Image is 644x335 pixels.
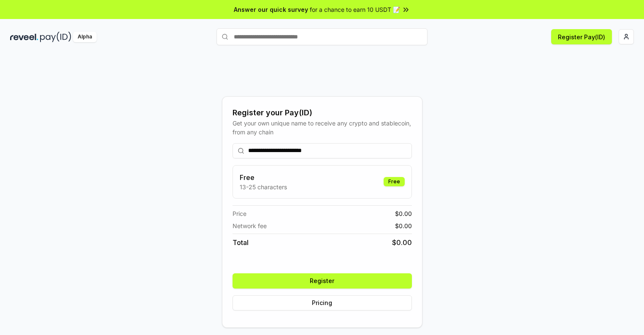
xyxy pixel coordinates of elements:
[395,209,412,218] span: $ 0.00
[234,5,308,14] span: Answer our quick survey
[233,237,249,248] span: Total
[233,119,412,136] div: Get your own unique name to receive any crypto and stablecoin, from any chain
[310,5,400,14] span: for a chance to earn 10 USDT 📝
[233,107,412,119] div: Register your Pay(ID)
[240,182,287,191] p: 13-25 characters
[40,32,71,42] img: pay_id
[551,29,612,44] button: Register Pay(ID)
[73,32,97,42] div: Alpha
[240,172,287,182] h3: Free
[395,221,412,230] span: $ 0.00
[233,209,246,218] span: Price
[233,295,412,310] button: Pricing
[10,32,38,42] img: reveel_dark
[233,221,267,230] span: Network fee
[392,237,412,248] span: $ 0.00
[233,273,412,289] button: Register
[384,177,405,186] div: Free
